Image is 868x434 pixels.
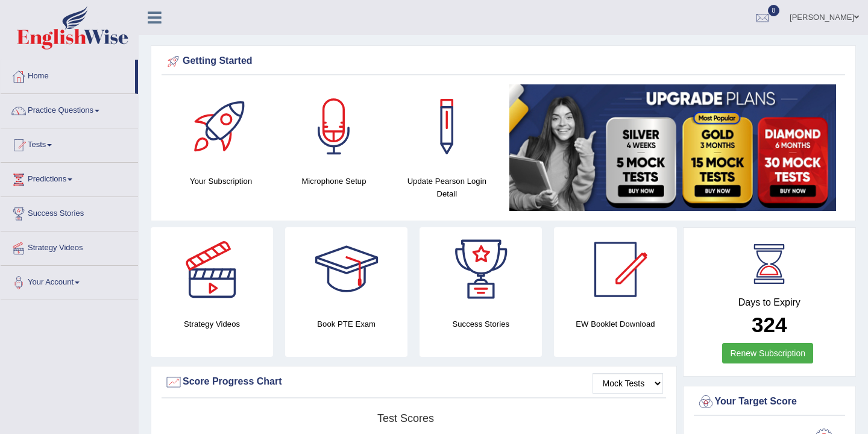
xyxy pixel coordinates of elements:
a: Renew Subscription [722,343,813,363]
h4: Microphone Setup [283,175,384,187]
a: Success Stories [1,197,138,227]
div: Score Progress Chart [165,373,663,391]
h4: Strategy Videos [151,318,273,330]
h4: Update Pearson Login Detail [397,175,497,200]
div: Getting Started [165,52,842,71]
h4: Book PTE Exam [285,318,407,330]
img: small5.jpg [509,84,836,211]
a: Predictions [1,163,138,193]
a: Your Account [1,266,138,296]
tspan: Test scores [377,412,434,424]
a: Home [1,60,135,90]
b: 324 [752,313,787,336]
div: Your Target Score [697,393,843,411]
a: Practice Questions [1,94,138,124]
h4: Your Subscription [171,175,271,187]
span: 8 [768,5,780,16]
h4: EW Booklet Download [554,318,676,330]
h4: Success Stories [420,318,542,330]
h4: Days to Expiry [697,297,843,308]
a: Strategy Videos [1,231,138,262]
a: Tests [1,128,138,159]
